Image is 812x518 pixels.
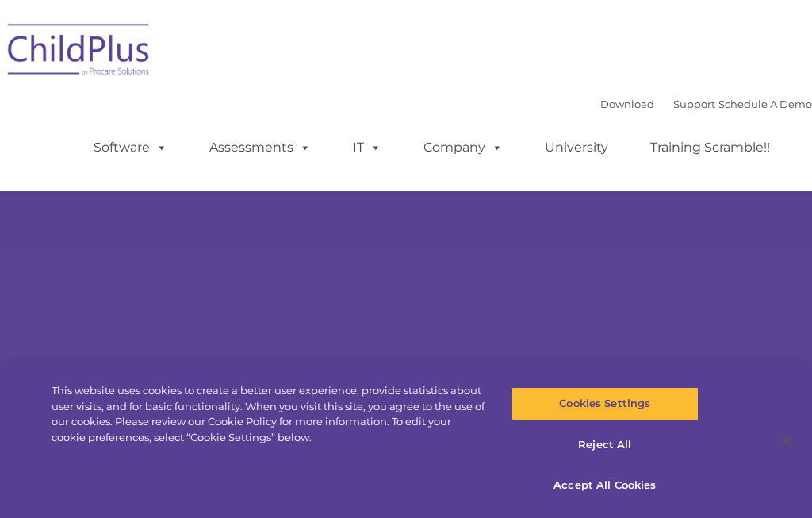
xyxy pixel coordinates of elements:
button: Cookies Settings [511,387,699,420]
button: Accept All Cookies [511,469,699,502]
a: Support [673,98,715,110]
a: Download [600,98,654,110]
a: Software [78,132,183,163]
button: Reject All [511,428,699,462]
a: Company [408,132,519,163]
a: University [529,132,624,163]
a: Schedule A Demo [718,98,812,110]
a: IT [337,132,397,163]
a: Assessments [193,132,327,163]
font: | [600,98,812,110]
div: This website uses cookies to create a better user experience, provide statistics about user visit... [52,383,487,445]
button: Close [769,424,804,459]
a: Training Scramble!! [634,132,786,163]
